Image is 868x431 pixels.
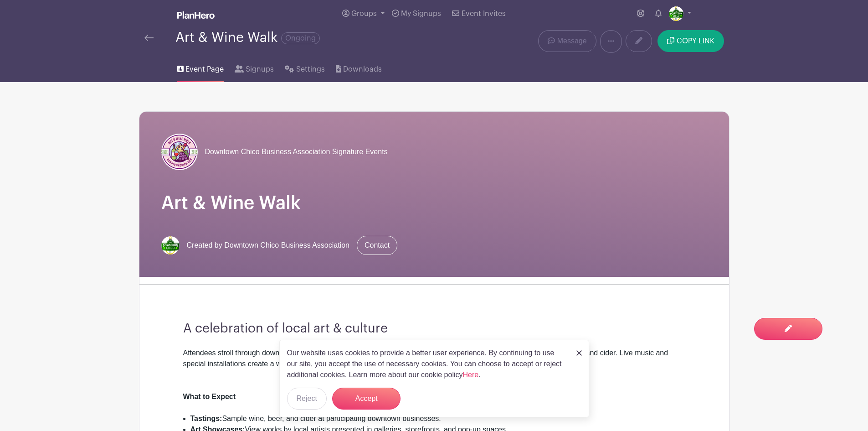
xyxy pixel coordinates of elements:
[190,413,685,424] li: Sample wine, beer, and cider at participating downtown businesses.
[235,53,274,82] a: Signups
[336,53,382,82] a: Downloads
[144,35,154,41] img: back-arrow-29a5d9b10d5bd6ae65dc969a981735edf675c4d7a1fe02e03b50dbd4ba3cdb55.svg
[285,53,324,82] a: Settings
[287,388,327,410] button: Reject
[296,64,325,75] span: Settings
[462,10,506,17] span: Event Invites
[677,37,714,45] span: COPY LINK
[185,64,224,75] span: Event Page
[177,11,215,19] img: logo_white-6c42ec7e38ccf1d336a20a19083b03d10ae64f83f12c07503d8b9e83406b4c7d.svg
[183,348,685,380] div: Attendees stroll through downtown, explore gallery receptions and in-store exhibits, and enjoy cu...
[657,30,724,52] button: COPY LINK
[161,192,707,214] h1: Art & Wine Walk
[669,6,683,21] img: thumbnail_Outlook-gw0oh3o3.png
[205,146,388,157] span: Downtown Chico Business Association Signature Events
[332,388,401,410] button: Accept
[557,36,587,47] span: Message
[343,64,382,75] span: Downloads
[161,236,180,254] img: thumbnail_Outlook-gw0oh3o3.png
[183,321,685,337] h3: A celebration of local art & culture
[538,30,596,52] a: Message
[183,393,236,400] strong: What to Expect
[463,371,479,379] a: Here
[287,348,567,380] p: Our website uses cookies to provide a better user experience. By continuing to use our site, you ...
[187,240,350,251] span: Created by Downtown Chico Business Association
[401,10,441,17] span: My Signups
[357,236,397,255] a: Contact
[161,134,198,170] img: 165a.jpg
[246,64,274,75] span: Signups
[175,30,320,45] div: Art & Wine Walk
[190,415,222,422] strong: Tastings:
[177,53,224,82] a: Event Page
[281,32,320,44] span: Ongoing
[351,10,377,17] span: Groups
[576,350,582,356] img: close_button-5f87c8562297e5c2d7936805f587ecaba9071eb48480494691a3f1689db116b3.svg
